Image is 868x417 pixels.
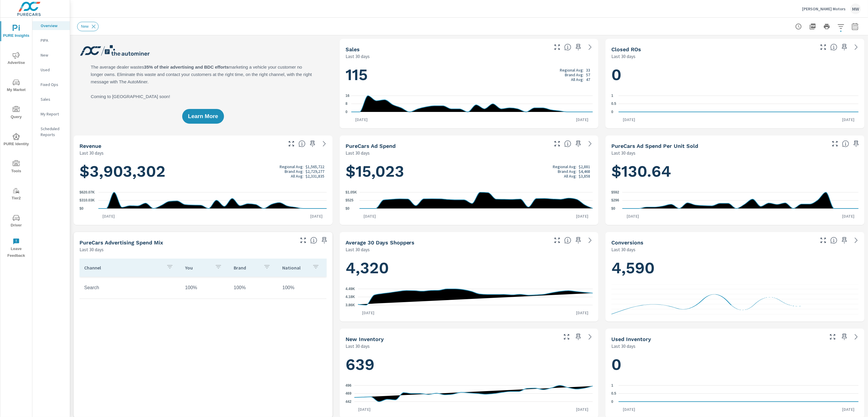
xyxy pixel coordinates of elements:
[346,383,351,388] text: 496
[574,42,583,52] span: Save this to your personalized report
[346,206,350,211] text: $0
[79,239,163,246] h5: PureCars Advertising Spend Mix
[346,198,353,203] text: $525
[41,126,65,138] p: Scheduled Reports
[830,139,840,148] button: Make Fullscreen
[572,406,593,412] p: [DATE]
[2,79,30,93] span: My Market
[306,164,324,169] p: $1,565,722
[320,139,329,148] a: See more details in report
[346,110,348,114] text: 0
[41,82,65,87] p: Fixed Ops
[611,206,615,211] text: $0
[852,332,861,342] a: See more details in report
[79,198,95,203] text: $310.03K
[287,139,296,148] button: Make Fullscreen
[346,287,355,291] text: 4.49K
[2,214,30,229] span: Driver
[32,51,70,59] div: New
[611,336,651,342] h5: Used Inventory
[852,236,861,245] a: See more details in report
[32,65,70,74] div: Used
[41,37,65,43] p: PIPA
[611,65,859,85] h1: 0
[298,236,308,245] button: Make Fullscreen
[291,174,303,178] p: All Avg:
[41,52,65,58] p: New
[611,342,635,350] p: Last 30 days
[553,164,577,169] p: Regional Avg:
[2,187,30,202] span: Tier2
[586,72,590,77] p: 57
[354,406,375,412] p: [DATE]
[838,117,859,123] p: [DATE]
[32,36,70,45] div: PIPA
[579,164,590,169] p: $2,881
[278,280,326,295] td: 100%
[572,213,593,219] p: [DATE]
[572,117,593,123] p: [DATE]
[574,332,583,342] span: Save this to your personalized report
[623,213,643,219] p: [DATE]
[852,139,861,148] span: Save this to your personalized report
[585,332,595,342] a: See more details in report
[572,310,593,316] p: [DATE]
[79,280,180,295] td: Search
[840,42,849,52] span: Save this to your personalized report
[2,238,30,259] span: Leave Feedback
[830,237,837,244] span: The number of dealer-specified goals completed by a visitor. [Source: This data is provided by th...
[564,140,571,147] span: Total cost of media for all PureCars channels for the selected dealership group over the selected...
[185,265,210,271] p: You
[359,213,380,219] p: [DATE]
[565,72,584,77] p: Brand Avg:
[306,169,324,174] p: $2,729,277
[346,336,384,342] h5: New Inventory
[802,6,846,11] p: [PERSON_NAME] Motors
[564,237,571,244] span: A rolling 30 day total of daily Shoppers on the dealership website, averaged over the selected da...
[98,213,119,219] p: [DATE]
[552,42,562,52] button: Make Fullscreen
[346,53,370,60] p: Last 30 days
[79,206,84,211] text: $0
[0,18,32,262] div: nav menu
[611,383,613,388] text: 1
[821,21,833,32] button: Print Report
[611,161,859,181] h1: $130.64
[571,77,584,82] p: All Avg:
[346,295,355,299] text: 4.18K
[346,246,370,253] p: Last 30 days
[282,265,307,271] p: National
[346,102,348,106] text: 8
[611,355,859,375] h1: 0
[611,53,635,60] p: Last 30 days
[552,139,562,148] button: Make Fullscreen
[77,24,92,29] span: New
[32,124,70,139] div: Scheduled Reports
[320,236,329,245] span: Save this to your personalized report
[842,140,849,147] span: Average cost of advertising per each vehicle sold at the dealer over the selected date range. The...
[41,96,65,102] p: Sales
[32,80,70,89] div: Fixed Ops
[585,42,595,52] a: See more details in report
[32,110,70,118] div: My Report
[346,65,593,85] h1: 115
[346,149,370,156] p: Last 30 days
[840,236,849,245] span: Save this to your personalized report
[346,355,593,375] h1: 639
[574,139,583,148] span: Save this to your personalized report
[586,68,590,72] p: 33
[611,149,635,156] p: Last 30 days
[2,106,30,120] span: Query
[611,190,619,194] text: $592
[574,236,583,245] span: Save this to your personalized report
[585,139,595,148] a: See more details in report
[32,21,70,30] div: Overview
[850,4,861,14] div: MW
[611,239,643,246] h5: Conversions
[358,310,379,316] p: [DATE]
[807,21,819,32] button: "Export Report to PDF"
[346,190,357,194] text: $1.05K
[285,169,303,174] p: Brand Avg:
[828,332,837,342] button: Make Fullscreen
[79,149,104,156] p: Last 30 days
